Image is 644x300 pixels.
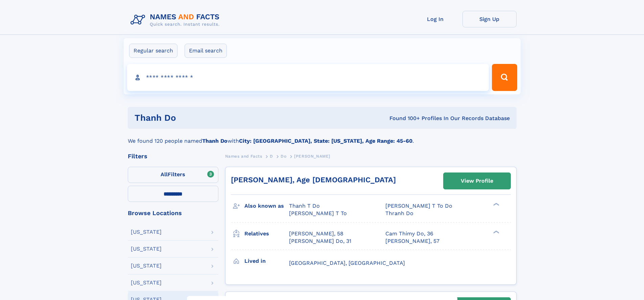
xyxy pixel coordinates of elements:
[408,11,462,27] a: Log In
[385,203,452,209] span: [PERSON_NAME] T To Do
[444,173,510,189] a: View Profile
[492,202,500,207] div: ❯
[202,138,228,144] b: Thanh Do
[128,210,218,216] div: Browse Locations
[128,129,517,145] div: We found 120 people named with .
[492,230,500,234] div: ❯
[461,173,493,189] div: View Profile
[239,138,412,144] b: City: [GEOGRAPHIC_DATA], State: [US_STATE], Age Range: 45-60
[385,210,413,216] span: Thranh Do
[289,260,405,266] span: [GEOGRAPHIC_DATA], [GEOGRAPHIC_DATA]
[225,152,262,160] a: Names and Facts
[131,246,162,252] div: [US_STATE]
[385,237,439,245] a: [PERSON_NAME], 57
[128,153,218,159] div: Filters
[289,237,351,245] a: [PERSON_NAME] Do, 31
[462,11,517,27] a: Sign Up
[289,210,347,216] span: [PERSON_NAME] T To
[128,167,218,183] label: Filters
[244,228,289,239] h3: Relatives
[131,229,162,235] div: [US_STATE]
[281,154,286,159] span: Do
[128,11,225,29] img: Logo Names and Facts
[129,44,177,58] label: Regular search
[244,200,289,212] h3: Also known as
[127,64,489,91] input: search input
[281,152,286,160] a: Do
[385,230,433,237] a: Cam Thimy Do, 36
[289,230,343,237] a: [PERSON_NAME], 58
[270,154,273,159] span: D
[289,203,320,209] span: Thanh T Do
[161,171,168,178] span: All
[231,176,396,184] a: [PERSON_NAME], Age [DEMOGRAPHIC_DATA]
[270,152,273,160] a: D
[131,280,162,285] div: [US_STATE]
[244,255,289,267] h3: Lived in
[135,114,283,122] h1: thanh do
[185,44,227,58] label: Email search
[131,263,162,269] div: [US_STATE]
[294,154,330,159] span: [PERSON_NAME]
[283,115,510,122] div: Found 100+ Profiles In Our Records Database
[492,64,517,91] button: Search Button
